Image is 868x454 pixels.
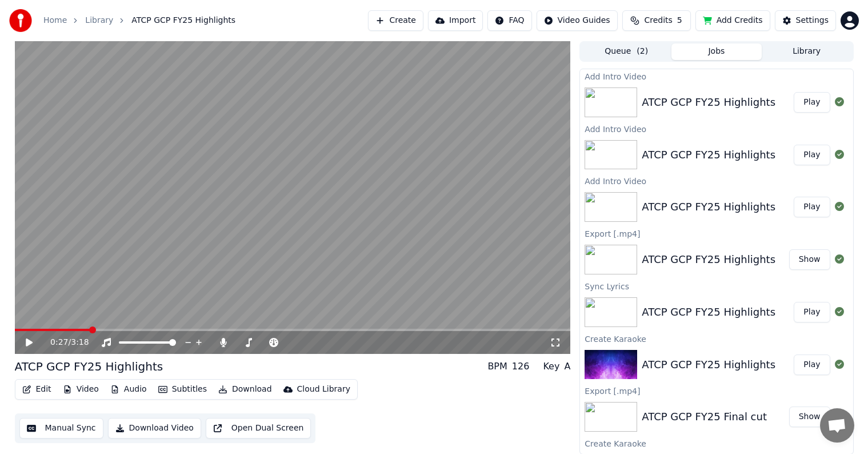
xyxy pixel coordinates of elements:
div: 126 [512,360,530,373]
button: Play [794,355,830,375]
div: Cloud Library [297,384,350,395]
button: Play [794,302,830,322]
button: Video Guides [537,10,618,31]
button: Play [794,197,830,217]
button: Settings [775,10,836,31]
span: ATCP GCP FY25 Highlights [131,15,235,26]
button: Edit [18,381,56,397]
div: ATCP GCP FY25 Highlights [642,357,775,373]
div: Add Intro Video [580,122,853,136]
button: Create [368,10,423,31]
div: ATCP GCP FY25 Final cut [642,409,767,425]
div: Add Intro Video [580,69,853,83]
div: Export [.mp4] [580,384,853,397]
button: Show [789,407,830,427]
button: Queue [581,43,671,60]
span: ( 2 ) [637,46,648,57]
button: Library [762,43,852,60]
button: Play [794,145,830,165]
a: Home [43,15,67,26]
button: Credits5 [622,10,691,31]
div: ATCP GCP FY25 Highlights [642,199,775,215]
button: Video [58,381,103,397]
div: BPM [487,360,507,373]
button: Download Video [108,418,201,439]
div: Settings [796,15,829,26]
div: ATCP GCP FY25 Highlights [15,359,163,375]
div: Create Karaoke [580,332,853,345]
div: Key [543,360,559,373]
div: A [564,360,570,373]
button: Open Dual Screen [206,418,311,439]
div: Add Intro Video [580,174,853,188]
div: Create Karaoke [580,436,853,450]
nav: breadcrumb [43,15,235,26]
img: youka [9,9,32,32]
div: ATCP GCP FY25 Highlights [642,304,775,320]
button: Jobs [671,43,762,60]
button: Import [428,10,483,31]
a: Library [85,15,113,26]
div: ATCP GCP FY25 Highlights [642,94,775,110]
button: Show [789,249,830,270]
button: Add Credits [695,10,770,31]
div: / [50,337,78,348]
span: 5 [677,15,682,26]
span: 0:27 [50,337,68,348]
a: Open chat [820,408,854,443]
button: Subtitles [154,381,211,397]
div: ATCP GCP FY25 Highlights [642,252,775,268]
button: Audio [106,381,151,397]
span: Credits [644,15,672,26]
div: Export [.mp4] [580,226,853,240]
button: FAQ [487,10,531,31]
div: Sync Lyrics [580,279,853,293]
div: ATCP GCP FY25 Highlights [642,147,775,163]
button: Manual Sync [19,418,103,439]
button: Play [794,92,830,113]
span: 3:18 [71,337,89,348]
button: Download [214,381,277,397]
